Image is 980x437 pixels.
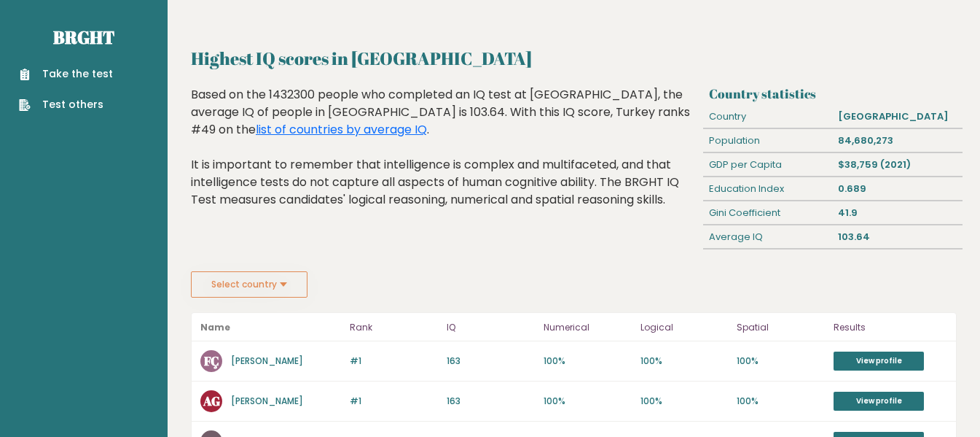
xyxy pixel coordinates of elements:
[350,319,438,336] p: Rank
[231,395,303,407] a: [PERSON_NAME]
[703,225,833,249] div: Average IQ
[447,319,535,336] p: IQ
[204,352,219,369] text: FÇ
[544,319,632,336] p: Numerical
[640,395,729,408] p: 100%
[703,105,833,128] div: Country
[53,26,114,49] a: Brght
[833,129,963,152] div: 84,680,273
[350,395,438,408] p: #1
[833,153,963,177] div: $38,759 (2021)
[737,395,825,408] p: 100%
[203,392,220,409] text: AG
[350,355,438,368] p: #1
[703,153,833,177] div: GDP per Capita
[709,86,957,101] h3: Country statistics
[737,319,825,336] p: Spatial
[544,355,632,368] p: 100%
[200,321,230,333] b: Name
[191,271,307,298] button: Select country
[833,105,963,128] div: [GEOGRAPHIC_DATA]
[544,395,632,408] p: 100%
[703,201,833,225] div: Gini Coefficient
[703,129,833,152] div: Population
[737,355,825,368] p: 100%
[834,319,947,336] p: Results
[703,177,833,201] div: Education Index
[834,352,924,371] a: View profile
[447,395,535,408] p: 163
[231,355,303,367] a: [PERSON_NAME]
[640,355,729,368] p: 100%
[833,201,963,225] div: 41.9
[256,121,427,138] a: list of countries by average IQ
[19,66,113,82] a: Take the test
[833,177,963,201] div: 0.689
[191,45,957,71] h2: Highest IQ scores in [GEOGRAPHIC_DATA]
[191,86,698,231] div: Based on the 1432300 people who completed an IQ test at [GEOGRAPHIC_DATA], the average IQ of peop...
[834,392,924,411] a: View profile
[640,319,729,336] p: Logical
[447,355,535,368] p: 163
[833,225,963,249] div: 103.64
[19,97,113,112] a: Test others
